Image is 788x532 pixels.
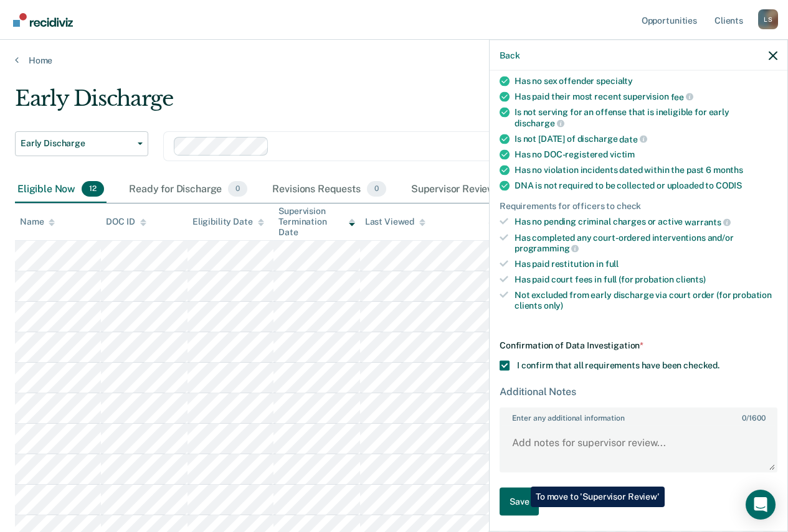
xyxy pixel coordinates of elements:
div: Eligible Now [15,176,107,203]
div: Supervisor Review [409,176,524,203]
div: Is not serving for an offense that is ineligible for early [515,107,777,128]
span: warrants [685,217,731,226]
div: Supervision Termination Date [278,206,354,237]
div: Early Discharge [15,86,724,121]
span: date [619,134,647,144]
div: Is not [DATE] of discharge [515,133,777,144]
div: Has no pending criminal charges or active [515,217,777,228]
div: DOC ID [106,217,146,227]
span: clients) [676,274,706,284]
div: L S [758,9,778,29]
span: Early Discharge [21,138,133,149]
div: Has completed any court-ordered interventions and/or [515,232,777,253]
div: Ready for Discharge [126,176,250,203]
div: Has no violation incidents dated within the past 6 [515,165,777,175]
div: Has no DOC-registered [515,149,777,160]
div: Has paid restitution in [515,259,777,269]
span: victim [610,149,635,159]
button: Back [500,50,520,60]
span: / 1600 [742,414,765,422]
span: CODIS [716,180,742,190]
div: Additional Notes [500,386,777,398]
button: Save [500,488,539,516]
span: discharge [515,118,564,128]
span: only) [544,300,563,310]
span: 0 [228,181,247,197]
div: Name [20,217,55,227]
div: Eligibility Date [192,217,264,227]
span: 0 [742,414,746,422]
div: Not excluded from early discharge via court order (for probation clients [515,289,777,310]
span: fee [671,91,693,101]
img: Recidiviz [13,13,73,27]
button: Profile dropdown button [758,9,778,29]
div: Has paid court fees in full (for probation [515,274,777,284]
span: programming [515,243,579,253]
div: Open Intercom Messenger [746,490,776,520]
a: Home [15,55,773,66]
div: Has paid their most recent supervision [515,91,777,102]
span: 0 [367,181,386,197]
div: Has no sex offender [515,75,777,86]
div: Confirmation of Data Investigation [500,340,777,351]
div: Revisions Requests [270,176,388,203]
span: specialty [596,75,633,85]
span: 12 [82,181,104,197]
div: DNA is not required to be collected or uploaded to [515,180,777,191]
label: Enter any additional information [501,409,776,422]
div: Last Viewed [365,217,425,227]
span: I confirm that all requirements have been checked. [517,360,719,370]
span: full [605,259,619,269]
div: Requirements for officers to check [500,201,777,212]
span: months [713,165,743,175]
